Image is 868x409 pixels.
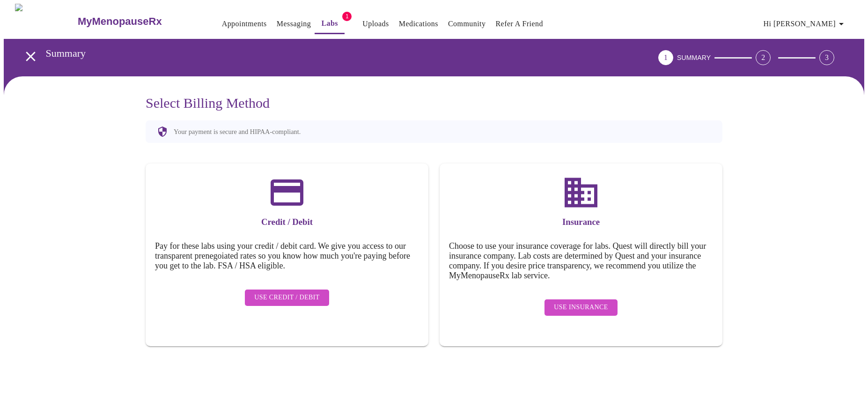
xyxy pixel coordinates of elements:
span: Use Credit / Debit [254,292,320,304]
a: Medications [399,17,438,30]
span: Use Insurance [554,302,608,313]
a: Community [448,17,486,30]
span: Hi [PERSON_NAME] [764,17,847,30]
a: MyMenopauseRx [76,5,199,38]
h3: MyMenopauseRx [78,15,162,28]
a: Uploads [362,17,389,30]
h5: Choose to use your insurance coverage for labs. Quest will directly bill your insurance company. ... [449,241,713,281]
h3: Insurance [449,217,713,227]
button: Refer a Friend [492,15,547,33]
span: SUMMARY [677,54,711,61]
button: Community [444,15,490,33]
h5: Pay for these labs using your credit / debit card. We give you access to our transparent prenegoi... [155,241,419,271]
div: 1 [658,50,673,65]
div: 2 [756,50,771,65]
h3: Select Billing Method [146,95,722,111]
button: Labs [315,14,345,34]
button: Uploads [359,15,393,33]
p: Your payment is secure and HIPAA-compliant. [174,128,301,136]
a: Labs [321,17,338,30]
button: open drawer [17,43,44,70]
h3: Summary [46,47,606,59]
div: 3 [819,50,834,65]
button: Messaging [273,15,315,33]
button: Appointments [218,15,271,33]
a: Refer a Friend [495,17,543,30]
button: Hi [PERSON_NAME] [760,15,851,33]
a: Messaging [277,17,311,30]
span: 1 [342,12,352,21]
button: Use Insurance [544,299,617,316]
a: Appointments [222,17,267,30]
button: Medications [395,15,442,33]
img: MyMenopauseRx Logo [15,4,76,39]
h3: Credit / Debit [155,217,419,227]
button: Use Credit / Debit [245,290,329,306]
